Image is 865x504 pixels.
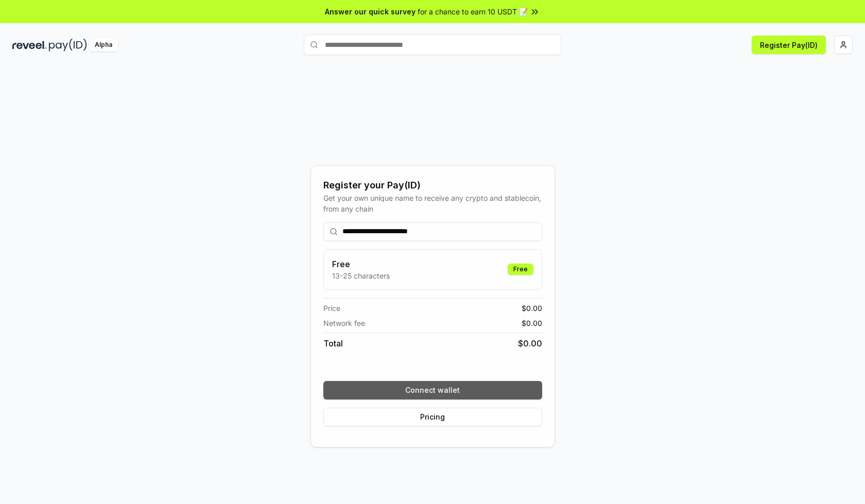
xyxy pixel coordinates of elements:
div: Alpha [89,39,118,51]
span: Price [323,303,340,314]
p: 13-25 characters [332,270,390,281]
div: Get your own unique name to receive any crypto and stablecoin, from any chain [323,193,542,214]
span: Answer our quick survey [325,6,416,17]
span: Total [323,337,343,350]
span: for a chance to earn 10 USDT 📝 [418,6,528,17]
img: reveel_dark [12,39,47,51]
button: Connect wallet [323,381,542,399]
span: $ 0.00 [522,303,542,314]
span: $ 0.00 [522,318,542,328]
span: $ 0.00 [518,337,542,350]
div: Free [508,264,533,275]
button: Register Pay(ID) [752,36,826,54]
div: Register your Pay(ID) [323,178,542,193]
span: Network fee [323,318,365,328]
img: pay_id [49,39,87,51]
button: Pricing [323,408,542,426]
h3: Free [332,258,390,270]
